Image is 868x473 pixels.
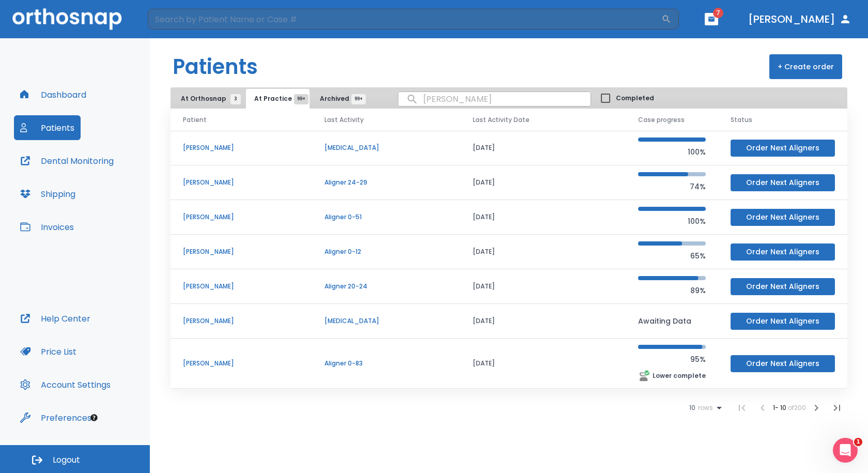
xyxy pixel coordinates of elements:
[181,94,236,103] span: At Orthosnap
[638,284,706,297] p: 89%
[230,94,241,104] span: 3
[148,9,661,29] input: Search by Patient Name or Case #
[183,247,300,256] p: [PERSON_NAME]
[324,143,448,152] p: [MEDICAL_DATA]
[460,339,626,389] td: [DATE]
[695,404,713,411] span: rows
[731,174,835,191] button: Order Next Aligners
[689,404,695,411] span: 10
[731,313,835,330] button: Order Next Aligners
[854,438,862,446] span: 1
[324,247,448,256] p: Aligner 0-12
[460,131,626,165] td: [DATE]
[638,115,685,125] span: Case progress
[183,316,300,326] p: [PERSON_NAME]
[14,215,80,239] button: Invoices
[773,403,788,412] span: 1 - 10
[744,10,856,28] button: [PERSON_NAME]
[324,115,364,125] span: Last Activity
[294,94,308,104] span: 99+
[653,371,706,380] p: Lower complete
[183,212,300,222] p: [PERSON_NAME]
[638,353,706,365] p: 95%
[183,282,300,291] p: [PERSON_NAME]
[638,250,706,262] p: 65%
[460,304,626,339] td: [DATE]
[769,54,842,79] button: + Create order
[14,405,98,430] button: Preferences
[833,438,858,463] iframe: Intercom live chat
[460,200,626,235] td: [DATE]
[713,8,723,18] span: 7
[183,115,207,125] span: Patient
[14,82,92,107] button: Dashboard
[616,94,654,103] span: Completed
[14,306,97,331] button: Help Center
[638,180,706,193] p: 74%
[731,278,835,295] button: Order Next Aligners
[788,403,806,412] span: of 200
[14,372,117,397] button: Account Settings
[183,178,300,187] p: [PERSON_NAME]
[89,413,99,422] div: Tooltip anchor
[320,94,359,103] span: Archived
[324,178,448,187] p: Aligner 24-29
[731,140,835,157] button: Order Next Aligners
[731,209,835,226] button: Order Next Aligners
[731,243,835,261] button: Order Next Aligners
[638,315,706,327] p: Awaiting Data
[460,269,626,304] td: [DATE]
[638,146,706,158] p: 100%
[731,355,835,372] button: Order Next Aligners
[14,148,120,173] button: Dental Monitoring
[324,359,448,368] p: Aligner 0-83
[460,165,626,200] td: [DATE]
[14,339,83,364] button: Price List
[324,212,448,222] p: Aligner 0-51
[398,89,591,109] input: search
[351,94,366,104] span: 99+
[53,454,80,466] span: Logout
[14,181,82,206] button: Shipping
[254,94,301,103] span: At Practice
[473,115,530,125] span: Last Activity Date
[12,8,122,29] img: Orthosnap
[183,359,300,368] p: [PERSON_NAME]
[14,115,81,140] button: Patients
[324,316,448,326] p: [MEDICAL_DATA]
[731,115,752,125] span: Status
[183,143,300,152] p: [PERSON_NAME]
[460,389,626,423] td: [DATE]
[460,235,626,269] td: [DATE]
[324,282,448,291] p: Aligner 20-24
[638,215,706,227] p: 100%
[173,51,258,82] h1: Patients
[173,89,369,109] div: tabs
